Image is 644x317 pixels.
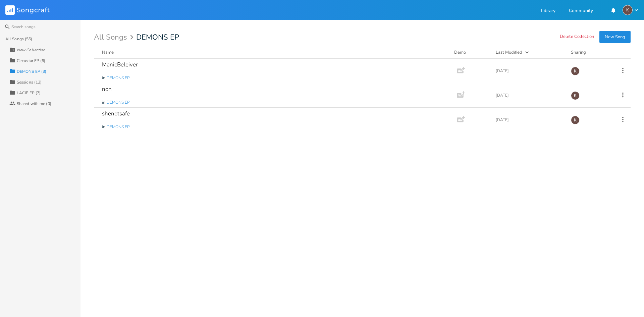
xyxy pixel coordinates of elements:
[571,91,580,100] div: Kat Jo
[17,91,41,95] div: LACIE EP (7)
[107,75,129,81] span: DEMONS EP
[599,31,631,43] button: New Song
[102,124,105,130] span: in
[5,37,32,41] div: All Songs (55)
[569,8,593,14] a: Community
[136,34,179,41] span: DEMONS EP
[107,124,129,130] span: DEMONS EP
[496,49,563,56] button: Last Modified
[496,118,563,122] div: [DATE]
[541,8,555,14] a: Library
[623,5,633,15] div: Kat Jo
[17,59,46,63] div: Circustar EP (6)
[454,49,488,56] div: Demo
[496,49,522,55] div: Last Modified
[17,80,42,84] div: Sessions (12)
[496,69,563,73] div: [DATE]
[102,86,112,92] div: non
[17,69,46,73] div: DEMONS EP (3)
[94,34,136,41] div: All Songs
[102,49,114,55] div: Name
[623,5,639,15] button: K
[107,100,129,105] span: DEMONS EP
[102,75,105,81] span: in
[571,67,580,75] div: Kat Jo
[571,49,611,56] div: Sharing
[17,48,45,52] div: New Collection
[102,49,446,56] button: Name
[496,93,563,97] div: [DATE]
[102,100,105,105] span: in
[102,62,138,67] div: ManicBeleiver
[102,111,130,116] div: shenotsafe
[17,102,51,106] div: Shared with me (0)
[571,116,580,124] div: Kat Jo
[560,34,594,40] button: Delete Collection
